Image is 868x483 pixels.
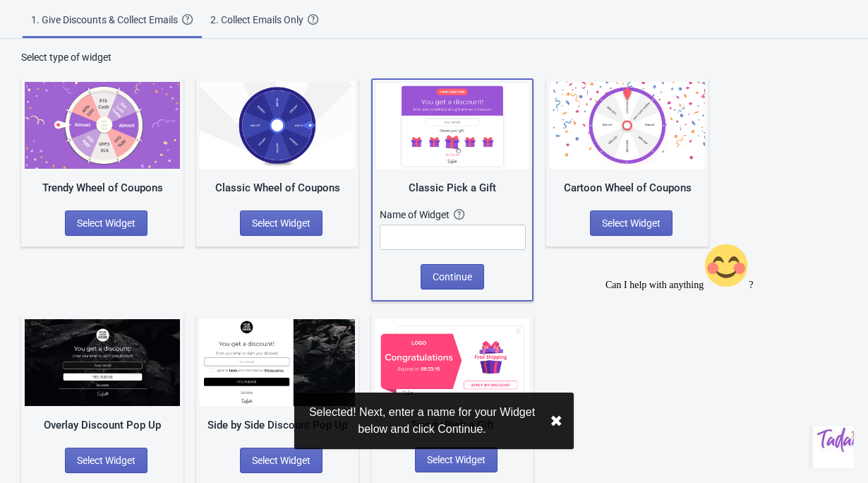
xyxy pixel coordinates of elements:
div: Classic Wheel of Coupons [200,180,355,196]
iframe: chat widget [809,427,854,469]
img: classic_game.jpg [200,82,355,169]
button: Continue [421,264,484,290]
iframe: chat widget [600,237,854,419]
span: Select Widget [252,217,311,229]
span: Select Widget [77,455,135,466]
div: Classic Pick a Gift [376,180,529,196]
img: trendy_game.png [25,82,180,169]
div: Trendy Wheel of Coupons [25,180,180,196]
button: Select Widget [590,210,673,236]
button: Select Widget [240,448,323,473]
img: regular_popup.jpg [200,319,355,406]
span: Select Widget [602,217,661,229]
img: gift_game.jpg [376,83,529,169]
button: Select Widget [240,210,323,236]
div: Can I help with anything😊? [6,6,260,54]
div: Select type of widget [21,50,847,64]
img: full_screen_popup.jpg [25,319,180,406]
img: cartoon_game.jpg [550,82,705,169]
span: Select Widget [77,217,135,229]
button: Select Widget [65,210,147,236]
div: Overlay Discount Pop Up [25,417,180,434]
span: Continue [433,271,472,282]
div: Side by Side Discount Pop Up [200,417,355,434]
button: Select Widget [65,448,147,473]
span: Select Widget [252,455,311,466]
div: 1. Give Discounts & Collect Emails [31,13,182,27]
div: Cartoon Wheel of Coupons [550,180,705,196]
img: gift_game_v2.jpg [375,319,530,406]
div: Name of Widget [380,208,454,222]
div: Selected! Next, enter a name for your Widget below and click Continue. [306,404,538,438]
button: close [550,412,562,430]
img: :blush: [104,6,149,51]
span: Can I help with anything ? [6,42,153,53]
div: 2. Collect Emails Only [210,13,308,27]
